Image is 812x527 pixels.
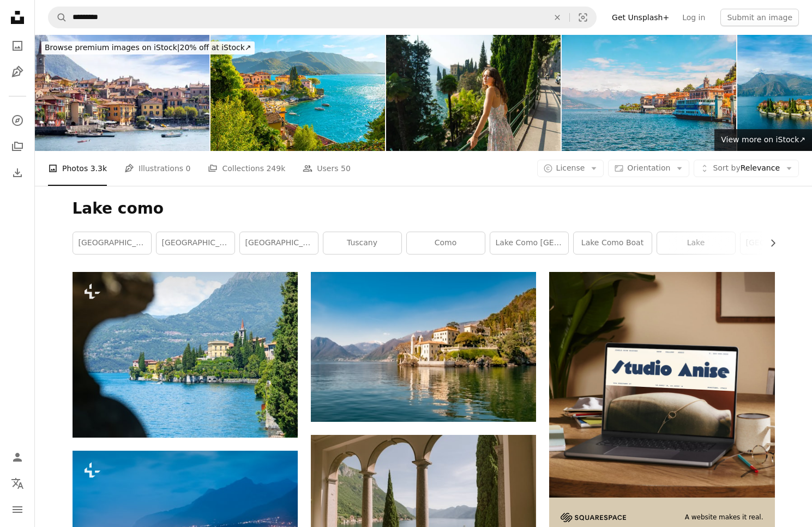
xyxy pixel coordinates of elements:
[266,162,285,174] span: 249k
[685,513,763,522] span: A website makes it real.
[562,35,736,151] img: Serenity in Varenna: Tranquil Charm of Como Lake and Bellagio, Italy
[713,163,740,172] span: Sort by
[240,232,318,254] a: [GEOGRAPHIC_DATA]
[45,43,251,52] span: 20% off at iStock ↗
[556,163,585,172] span: License
[407,232,485,254] a: como
[605,9,676,26] a: Get Unsplash+
[73,232,151,254] a: [GEOGRAPHIC_DATA]
[676,9,712,26] a: Log in
[341,162,351,174] span: 50
[73,199,775,219] h1: Lake como
[45,43,179,52] span: Browse premium images on iStock |
[7,110,28,131] a: Explore
[627,163,670,172] span: Orientation
[720,9,799,26] button: Submit an image
[210,35,385,151] img: The coastline of the picturesque and colorful village of Varenna, Italy, on the shores of Lake Co...
[73,349,298,359] a: A view of a body of water with a mountain in the background
[303,151,351,186] a: Users 50
[721,135,805,144] span: View more on iStock ↗
[311,505,536,514] a: a row of potted plants sitting on the side of a building
[7,499,28,520] button: Menu
[549,272,774,497] img: file-1705123271268-c3eaf6a79b21image
[208,151,285,186] a: Collections 249k
[7,446,28,468] a: Log in / Sign up
[763,232,775,254] button: scroll list to the right
[311,272,536,421] img: white concrete building near body of water during daytime
[574,232,652,254] a: lake como boat
[311,342,536,352] a: white concrete building near body of water during daytime
[35,35,209,151] img: Holidays in Italy - Scenic view of Lake Como and the tourist town of Varenna
[7,473,28,494] button: Language
[124,151,190,186] a: Illustrations 0
[186,162,191,174] span: 0
[7,136,28,158] a: Collections
[386,35,561,151] img: Woman exploring Bellagio at lake Como in summer
[561,513,626,522] img: file-1705255347840-230a6ab5bca9image
[35,35,261,61] a: Browse premium images on iStock|20% off at iStock↗
[545,7,569,28] button: Clear
[657,232,735,254] a: lake
[490,232,568,254] a: lake como [GEOGRAPHIC_DATA]
[157,232,234,254] a: [GEOGRAPHIC_DATA]
[7,61,28,83] a: Illustrations
[713,163,780,174] span: Relevance
[537,160,604,177] button: License
[73,272,298,437] img: A view of a body of water with a mountain in the background
[694,160,799,177] button: Sort byRelevance
[608,160,689,177] button: Orientation
[323,232,401,254] a: tuscany
[49,7,67,28] button: Search Unsplash
[48,7,597,28] form: Find visuals sitewide
[7,35,28,57] a: Photos
[7,162,28,184] a: Download History
[714,129,812,151] a: View more on iStock↗
[570,7,596,28] button: Visual search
